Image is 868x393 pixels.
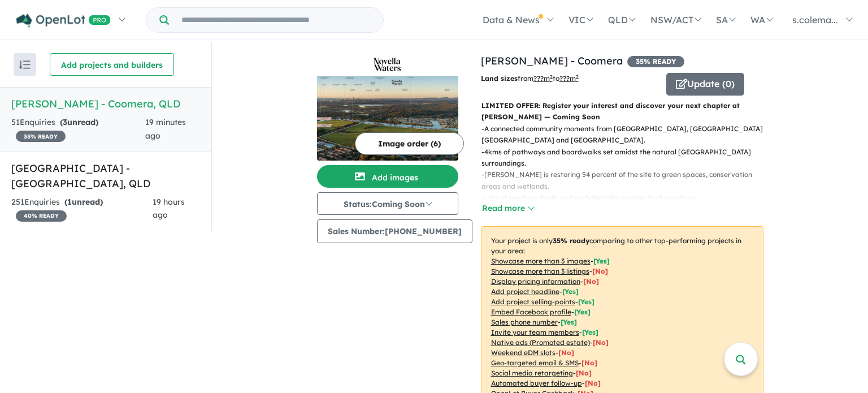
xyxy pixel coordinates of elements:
u: ??? m [533,74,553,83]
h5: [GEOGRAPHIC_DATA] - [GEOGRAPHIC_DATA] , QLD [11,161,200,191]
span: [ Yes ] [582,328,598,336]
span: [ No ] [592,267,608,275]
button: Add projects and builders [50,53,174,76]
button: Update (0) [666,73,744,96]
u: Weekend eDM slots [491,348,555,357]
p: - 4kms of pathways and boardwalks set amidst the natural [GEOGRAPHIC_DATA] surroundings. [481,146,772,170]
span: to [553,74,579,83]
strong: ( unread) [64,197,103,207]
span: [No] [576,369,592,377]
u: Showcase more than 3 listings [491,267,589,275]
input: Try estate name, suburb, builder or developer [171,8,381,32]
u: ???m [559,74,579,83]
u: Add project selling-points [491,297,575,306]
span: [ No ] [583,277,599,286]
button: Sales Number:[PHONE_NUMBER] [317,219,472,243]
span: s.colema... [792,14,838,25]
div: 51 Enquir ies [11,116,145,143]
span: 40 % READY [16,210,67,222]
span: 35 % READY [16,131,66,142]
span: [No] [581,359,597,367]
span: 35 % READY [627,56,684,67]
button: Read more [481,202,535,215]
b: Land sizes [481,74,518,83]
span: 19 hours ago [153,197,185,221]
p: - Lots of nearby schools and early learning centres to choose from. [481,192,772,204]
u: Social media retargeting [491,369,573,377]
img: sort.svg [19,61,31,69]
span: 19 minutes ago [145,117,186,141]
img: Openlot PRO Logo White [16,14,111,28]
sup: 2 [550,74,553,80]
h5: [PERSON_NAME] - Coomera , QLD [11,96,200,111]
u: Add project headline [491,287,559,296]
img: Novella Waters - Coomera Logo [322,58,454,71]
span: 1 [67,197,72,207]
u: Native ads (Promoted estate) [491,338,590,347]
sup: 2 [576,74,579,80]
span: [ Yes ] [561,318,577,326]
span: [No] [593,338,609,347]
b: 35 % ready [553,236,589,245]
span: [ Yes ] [578,297,594,306]
u: Invite your team members [491,328,579,336]
span: [ Yes ] [562,287,579,296]
a: Novella Waters - Coomera LogoNovella Waters - Coomera [317,53,458,161]
p: - [PERSON_NAME] is restoring 54 percent of the site to green spaces, conservation areas and wetla... [481,169,772,192]
u: Embed Facebook profile [491,308,571,316]
div: 251 Enquir ies [11,196,153,223]
span: [ Yes ] [593,257,610,265]
p: - A connected community moments from [GEOGRAPHIC_DATA], [GEOGRAPHIC_DATA], [GEOGRAPHIC_DATA] and ... [481,123,772,146]
u: Showcase more than 3 images [491,257,591,265]
u: Automated buyer follow-up [491,379,582,387]
img: Novella Waters - Coomera [317,76,458,161]
u: Display pricing information [491,277,580,286]
span: [No] [558,348,574,357]
button: Status:Coming Soon [317,192,458,215]
u: Sales phone number [491,318,558,326]
button: Image order (6) [355,132,464,155]
span: [ Yes ] [574,308,591,316]
span: 3 [63,117,67,127]
p: LIMITED OFFER: Register your interest and discover your next chapter at [PERSON_NAME] — Coming Soon [481,100,763,123]
a: [PERSON_NAME] - Coomera [481,54,623,67]
p: from [481,73,658,84]
span: [No] [585,379,601,387]
u: Geo-targeted email & SMS [491,359,579,367]
strong: ( unread) [60,117,98,127]
button: Add images [317,165,458,188]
